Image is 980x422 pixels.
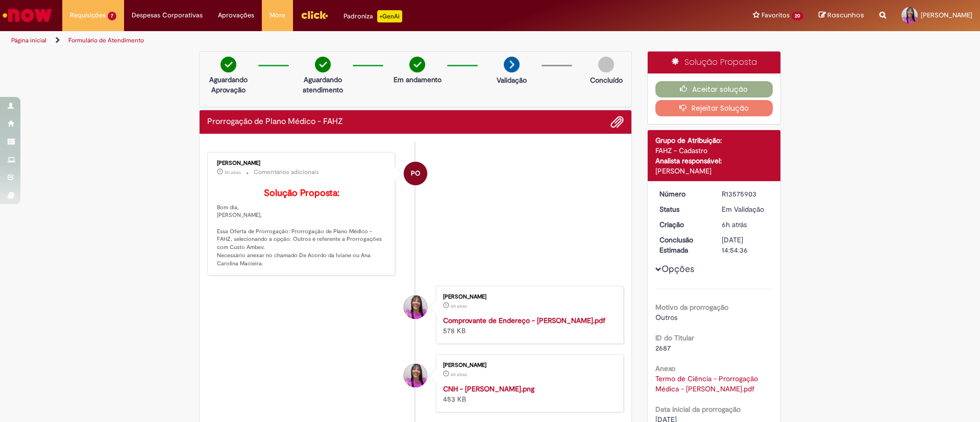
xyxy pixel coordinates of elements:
p: +GenAi [377,10,402,22]
time: 29/09/2025 10:53:08 [451,371,467,378]
a: Comprovante de Endereço - [PERSON_NAME].pdf [443,316,605,325]
p: Em andamento [394,75,442,85]
b: Motivo da prorrogação [655,303,728,312]
span: 7 [108,12,116,20]
img: check-circle-green.png [409,57,425,72]
div: [PERSON_NAME] [655,166,773,176]
div: 453 KB [443,384,613,404]
div: R13575903 [722,189,769,199]
span: 5h atrás [225,169,241,176]
div: [PERSON_NAME] [217,160,387,166]
dt: Status [652,204,715,214]
b: Anexo [655,364,675,373]
h2: Prorrogação de Plano Médico - FAHZ Histórico de tíquete [207,117,343,127]
span: More [269,10,285,20]
span: 6h atrás [722,220,747,229]
span: [PERSON_NAME] [921,11,972,19]
p: Bom dia, [PERSON_NAME], Essa Oferta de Prorrogação: Prorrogação de Plano Médico - FAHZ, seleciona... [217,188,387,267]
div: [DATE] 14:54:36 [722,235,769,255]
button: Adicionar anexos [610,115,624,129]
span: Outros [655,313,677,322]
button: Aceitar solução [655,81,773,97]
img: ServiceNow [1,5,54,26]
span: Rascunhos [827,10,864,20]
p: Aguardando Aprovação [204,75,253,95]
img: img-circle-grey.png [598,57,614,72]
span: 2687 [655,343,671,353]
div: Solução Proposta [648,52,781,73]
a: CNH - [PERSON_NAME].png [443,384,534,393]
a: Formulário de Atendimento [68,36,144,44]
div: Em Validação [722,204,769,214]
img: arrow-next.png [504,57,520,72]
p: Aguardando atendimento [298,75,348,95]
span: PO [411,161,420,186]
div: [PERSON_NAME] [443,294,613,300]
div: FAHZ - Cadastro [655,145,773,156]
span: Despesas Corporativas [132,10,203,20]
span: 6h atrás [451,303,467,309]
ul: Trilhas de página [8,31,646,50]
a: Página inicial [11,36,46,44]
img: click_logo_yellow_360x200.png [301,7,328,22]
img: check-circle-green.png [220,57,236,72]
span: 6h atrás [451,371,467,378]
img: check-circle-green.png [315,57,331,72]
time: 29/09/2025 11:06:51 [225,169,241,176]
div: 578 KB [443,315,613,336]
time: 29/09/2025 10:54:33 [722,220,747,229]
b: Data inicial da prorrogação [655,405,741,414]
p: Concluído [590,75,623,85]
dt: Número [652,189,715,199]
div: Padroniza [344,10,402,22]
div: Grupo de Atribuição: [655,135,773,145]
span: Aprovações [218,10,254,20]
div: Analista responsável: [655,156,773,166]
time: 29/09/2025 10:53:08 [451,303,467,309]
div: [PERSON_NAME] [443,362,613,368]
div: Lauane Laissa De Oliveira [404,364,427,387]
small: Comentários adicionais [254,168,319,177]
button: Rejeitar Solução [655,100,773,116]
p: Validação [497,75,527,85]
a: Rascunhos [819,11,864,20]
div: Priscila Oliveira [404,162,427,185]
span: Favoritos [762,10,790,20]
dt: Criação [652,219,715,230]
span: Requisições [70,10,106,20]
dt: Conclusão Estimada [652,235,715,255]
b: ID do Titular [655,333,694,342]
div: Lauane Laissa De Oliveira [404,295,427,319]
b: Solução Proposta: [264,187,339,199]
span: 20 [792,12,803,20]
a: Download de Termo de Ciência - Prorrogação Médica - Victor Henrique Anastacio Pellegrini.pdf [655,374,760,393]
div: 29/09/2025 10:54:33 [722,219,769,230]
